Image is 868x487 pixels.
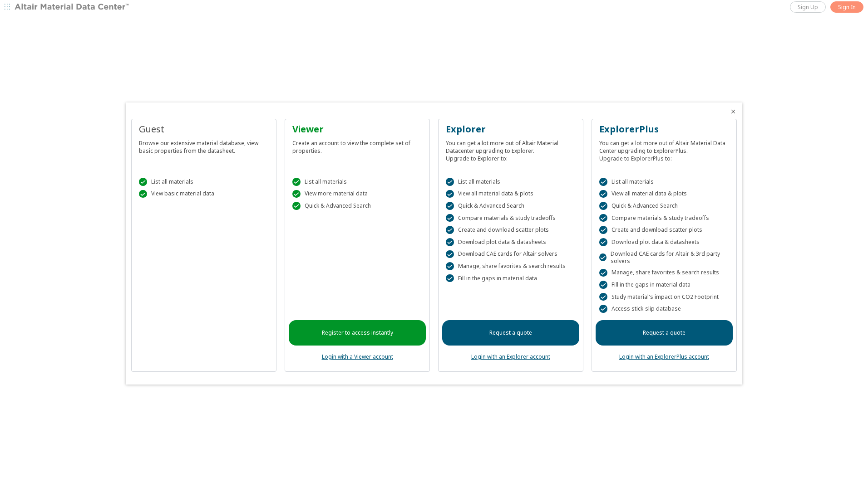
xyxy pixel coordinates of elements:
[446,202,454,210] div: 
[292,190,301,198] div: 
[599,136,729,162] div: You can get a lot more out of Altair Material Data Center upgrading to ExplorerPlus. Upgrade to E...
[446,178,454,186] div: 
[599,214,607,222] div: 
[446,250,576,258] div: Download CAE cards for Altair solvers
[289,320,426,346] a: Register to access instantly
[599,293,607,301] div: 
[446,190,576,198] div: View all material data & plots
[599,305,729,313] div: Access stick-slip database
[292,136,422,155] div: Create an account to view the complete set of properties.
[599,190,729,198] div: View all material data & plots
[599,178,607,186] div: 
[446,226,576,234] div: Create and download scatter plots
[599,281,607,289] div: 
[599,269,729,277] div: Manage, share favorites & search results
[599,123,729,136] div: ExplorerPlus
[599,202,729,210] div: Quick & Advanced Search
[139,190,147,198] div: 
[446,262,454,270] div: 
[446,262,576,270] div: Manage, share favorites & search results
[139,178,269,186] div: List all materials
[442,320,579,346] a: Request a quote
[599,190,607,198] div: 
[599,226,729,234] div: Create and download scatter plots
[446,226,454,234] div: 
[322,353,393,360] a: Login with a Viewer account
[292,178,422,186] div: List all materials
[292,202,301,210] div: 
[139,123,269,136] div: Guest
[446,274,576,282] div: Fill in the gaps in material data
[599,250,729,265] div: Download CAE cards for Altair & 3rd party solvers
[446,202,576,210] div: Quick & Advanced Search
[599,269,607,277] div: 
[139,190,269,198] div: View basic material data
[292,190,422,198] div: View more material data
[619,353,709,360] a: Login with an ExplorerPlus account
[139,178,147,186] div: 
[599,293,729,301] div: Study material's impact on CO2 Footprint
[292,123,422,136] div: Viewer
[599,202,607,210] div: 
[730,108,737,115] button: Close
[599,238,607,246] div: 
[599,226,607,234] div: 
[446,178,576,186] div: List all materials
[446,123,576,136] div: Explorer
[599,281,729,289] div: Fill in the gaps in material data
[446,238,576,246] div: Download plot data & datasheets
[599,214,729,222] div: Compare materials & study tradeoffs
[292,202,422,210] div: Quick & Advanced Search
[446,250,454,258] div: 
[292,178,301,186] div: 
[446,238,454,246] div: 
[599,305,607,313] div: 
[446,190,454,198] div: 
[139,136,269,155] div: Browse our extensive material database, view basic properties from the datasheet.
[446,214,576,222] div: Compare materials & study tradeoffs
[446,274,454,282] div: 
[599,253,607,262] div: 
[446,136,576,162] div: You can get a lot more out of Altair Material Datacenter upgrading to Explorer. Upgrade to Explor...
[599,178,729,186] div: List all materials
[599,238,729,246] div: Download plot data & datasheets
[446,214,454,222] div: 
[596,320,733,346] a: Request a quote
[471,353,550,360] a: Login with an Explorer account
